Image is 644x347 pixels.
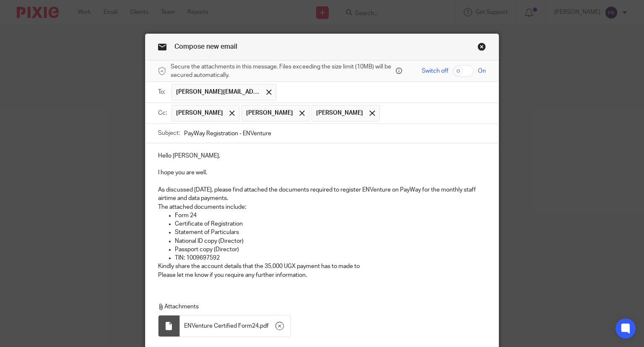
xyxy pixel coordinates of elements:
p: Statement of Particulars [175,228,486,237]
a: Close this dialog window [478,42,486,54]
span: [PERSON_NAME] [246,109,293,117]
p: ​Kindly share the account details that the 35,000 UGX payment has to made to [158,262,486,271]
label: Subject: [158,129,180,137]
p: National ID copy (Director) [175,237,486,245]
span: [PERSON_NAME] [316,109,363,117]
span: pdf [260,322,269,330]
p: TIN: 1009697592 [175,254,486,262]
p: Passport copy (Director) [175,245,486,254]
p: Form 24 [175,211,486,220]
span: On [478,67,486,75]
label: To: [158,88,167,96]
div: . [180,315,291,336]
label: Cc: [158,109,167,117]
p: Certificate of Registration [175,220,486,228]
p: Attachments [158,302,482,311]
span: [PERSON_NAME] [176,109,223,117]
span: Switch off [422,67,448,75]
span: ENVenture Certified Form24 [184,322,259,330]
span: [PERSON_NAME][EMAIL_ADDRESS][DOMAIN_NAME] [176,88,260,96]
p: Please let me know if you require any further information. [158,271,486,279]
p: Hello [PERSON_NAME], ​I​ hope you are well. As discussed [DATE], please find attached the documen... [158,152,486,211]
span: Compose new email [174,43,237,50]
span: Secure the attachments in this message. Files exceeding the size limit (10MB) will be secured aut... [171,63,394,80]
